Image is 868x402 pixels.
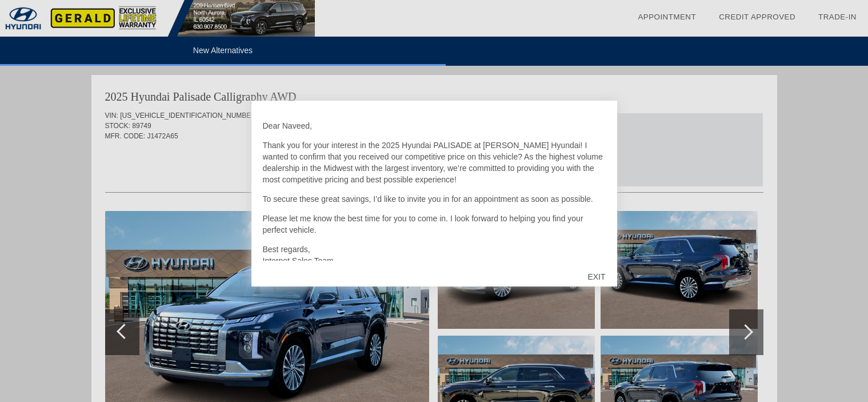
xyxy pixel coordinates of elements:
[263,213,606,236] p: Please let me know the best time for you to come in. I look forward to helping you find your perf...
[818,13,857,21] a: Trade-In
[263,244,606,278] p: Best regards, Internet Sales Team [PERSON_NAME]
[263,120,606,132] p: Dear Naveed,
[719,13,795,21] a: Credit Approved
[263,140,606,185] p: Thank you for your interest in the 2025 Hyundai PALISADE at [PERSON_NAME] Hyundai! I wanted to co...
[263,193,606,205] p: To secure these great savings, I’d like to invite you in for an appointment as soon as possible.
[638,13,696,21] a: Appointment
[576,260,617,294] div: EXIT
